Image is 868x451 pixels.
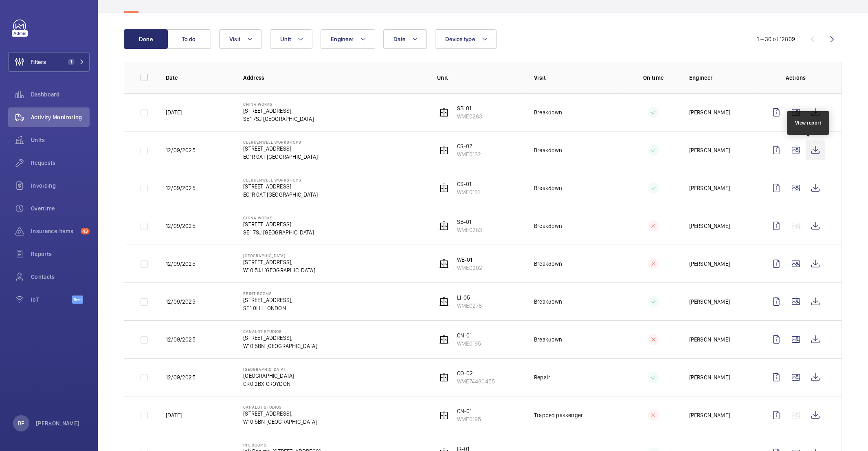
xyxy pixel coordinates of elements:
[457,188,480,196] p: WME0131
[243,372,294,380] p: [GEOGRAPHIC_DATA]
[457,180,480,188] p: CS-01
[689,146,730,154] p: [PERSON_NAME]
[243,190,318,199] p: EC1R 0AT [GEOGRAPHIC_DATA]
[270,29,312,49] button: Unit
[457,104,482,112] p: SB-01
[689,373,730,381] p: [PERSON_NAME]
[31,136,90,144] span: Units
[689,335,730,344] p: [PERSON_NAME]
[31,250,90,258] span: Reports
[243,177,318,182] p: Clerkenwell Workshops
[457,112,482,120] p: WME0263
[534,373,550,381] p: Repair
[689,298,730,306] p: [PERSON_NAME]
[457,293,482,302] p: LI-05
[457,256,482,264] p: WE-01
[439,410,449,420] img: elevator.svg
[757,35,795,43] div: 1 – 30 of 12809
[166,146,196,154] p: 12/09/2025
[166,222,196,230] p: 12/09/2025
[18,419,24,427] p: BF
[243,405,317,409] p: Canalot Studios
[243,220,314,228] p: [STREET_ADDRESS]
[243,258,315,266] p: [STREET_ADDRESS],
[243,144,318,153] p: [STREET_ADDRESS]
[534,335,563,344] p: Breakdown
[243,182,318,190] p: [STREET_ADDRESS]
[243,115,314,123] p: SE1 7SJ [GEOGRAPHIC_DATA]
[243,102,314,107] p: China Works
[243,153,318,161] p: EC1R 0AT [GEOGRAPHIC_DATA]
[280,36,291,42] span: Unit
[393,36,405,42] span: Date
[229,36,240,42] span: Visit
[166,108,182,116] p: [DATE]
[795,119,822,127] div: View report
[243,140,318,144] p: Clerkenwell Workshops
[439,183,449,193] img: elevator.svg
[243,107,314,115] p: [STREET_ADDRESS]
[243,409,317,418] p: [STREET_ADDRESS],
[243,304,292,312] p: SE1 0LH LONDON
[457,415,481,423] p: WME0195
[331,36,354,42] span: Engineer
[243,266,315,274] p: W10 5JJ [GEOGRAPHIC_DATA]
[36,419,80,427] p: [PERSON_NAME]
[31,273,90,281] span: Contacts
[435,29,497,49] button: Device type
[457,369,495,377] p: CO-02
[534,184,563,192] p: Breakdown
[457,339,481,348] p: WME0195
[243,334,317,342] p: [STREET_ADDRESS],
[689,74,754,82] p: Engineer
[243,442,321,447] p: Ink Rooms
[31,296,72,304] span: IoT
[631,74,676,82] p: On time
[457,407,481,415] p: CN-01
[439,221,449,231] img: elevator.svg
[457,302,482,310] p: WME0276
[383,29,427,49] button: Date
[457,150,481,158] p: WME0132
[534,298,563,306] p: Breakdown
[437,74,521,82] p: Unit
[243,342,317,350] p: W10 5BN [GEOGRAPHIC_DATA]
[166,411,182,419] p: [DATE]
[243,215,314,220] p: China Works
[534,146,563,154] p: Breakdown
[439,107,449,117] img: elevator.svg
[689,411,730,419] p: [PERSON_NAME]
[243,291,292,296] p: Print Rooms
[166,335,196,344] p: 12/09/2025
[689,184,730,192] p: [PERSON_NAME]
[767,74,825,82] p: Actions
[31,204,90,212] span: Overtime
[166,373,196,381] p: 12/09/2025
[219,29,262,49] button: Visit
[457,226,482,234] p: WME0263
[439,259,449,269] img: elevator.svg
[457,264,482,272] p: WME0202
[72,296,83,304] span: Beta
[689,222,730,230] p: [PERSON_NAME]
[166,298,196,306] p: 12/09/2025
[166,74,230,82] p: Date
[243,367,294,372] p: [GEOGRAPHIC_DATA]
[31,58,46,66] span: Filters
[534,411,583,419] p: Trapped passenger
[81,228,90,234] span: 43
[31,90,90,99] span: Dashboard
[321,29,375,49] button: Engineer
[439,335,449,344] img: elevator.svg
[534,260,563,268] p: Breakdown
[31,113,90,121] span: Activity Monitoring
[689,108,730,116] p: [PERSON_NAME]
[243,74,424,82] p: Address
[534,108,563,116] p: Breakdown
[534,74,618,82] p: Visit
[166,260,196,268] p: 12/09/2025
[457,218,482,226] p: SB-01
[243,296,292,304] p: [STREET_ADDRESS],
[68,59,75,65] span: 1
[8,52,90,72] button: Filters1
